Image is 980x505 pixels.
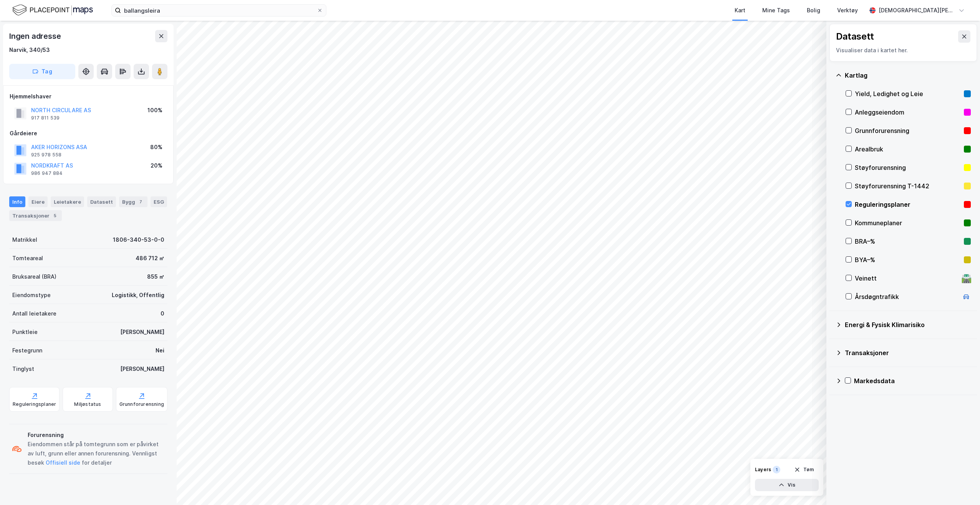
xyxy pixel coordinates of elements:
div: Datasett [836,30,874,43]
div: Støyforurensning T-1442 [855,181,961,191]
div: 986 947 884 [31,170,63,176]
div: [PERSON_NAME] [120,327,164,337]
div: [PERSON_NAME] [120,364,164,374]
div: Logistikk, Offentlig [112,291,164,300]
div: BYA–% [855,255,961,264]
div: Festegrunn [12,346,42,355]
div: Reguleringsplaner [13,401,56,407]
div: 1806-340-53-0-0 [113,235,164,244]
div: 100% [147,106,162,115]
div: 80% [150,143,162,152]
div: Bruksareal (BRA) [12,272,56,281]
div: Eiendommen står på tomtegrunn som er påvirket av luft, grunn eller annen forurensning. Vennligst ... [28,440,164,467]
div: Matrikkel [12,235,37,244]
div: Info [9,196,25,207]
div: Markedsdata [854,376,971,385]
div: 7 [137,198,144,206]
div: Verktøy [837,6,858,15]
div: Grunnforurensning [119,401,164,407]
div: Årsdøgntrafikk [855,292,958,301]
div: Eiere [28,196,48,207]
div: 5 [51,212,59,219]
div: Forurensning [28,430,164,440]
div: Antall leietakere [12,309,56,318]
div: Grunnforurensning [855,126,961,135]
div: 855 ㎡ [147,272,164,281]
div: Energi & Fysisk Klimarisiko [845,320,971,329]
div: Layers [755,467,771,473]
button: Tag [9,64,75,79]
input: Søk på adresse, matrikkel, gårdeiere, leietakere eller personer [121,5,317,16]
div: Støyforurensning [855,163,961,172]
div: 🛣️ [961,273,972,283]
div: Reguleringsplaner [855,200,961,209]
div: 0 [161,309,164,318]
div: Transaksjoner [9,210,62,221]
div: Tinglyst [12,364,34,374]
button: Tøm [789,463,819,476]
div: ESG [151,196,167,207]
div: Ingen adresse [9,30,62,42]
button: Vis [755,479,819,491]
div: Bygg [119,196,147,207]
div: Nei [156,346,164,355]
div: Anleggseiendom [855,108,961,117]
div: Kartlag [845,71,971,80]
img: logo.f888ab2527a4732fd821a326f86c7f29.svg [12,3,93,17]
div: Tomteareal [12,254,43,263]
div: Visualiser data i kartet her. [836,46,970,55]
div: Mine Tags [762,6,790,15]
div: Narvik, 340/53 [9,45,50,55]
div: 486 712 ㎡ [136,254,164,263]
div: Kommuneplaner [855,218,961,228]
div: Hjemmelshaver [10,92,167,101]
div: Datasett [87,196,116,207]
div: Kart [735,6,745,15]
div: Leietakere [51,196,84,207]
div: 925 978 558 [31,152,61,158]
div: Eiendomstype [12,291,51,300]
div: 917 811 539 [31,115,60,121]
div: [DEMOGRAPHIC_DATA][PERSON_NAME] [879,6,955,15]
iframe: Chat Widget [942,468,980,505]
div: Veinett [855,274,958,283]
div: Bolig [807,6,820,15]
div: Arealbruk [855,145,961,154]
div: BRA–% [855,237,961,246]
div: 1 [773,466,780,473]
div: Gårdeiere [10,129,167,138]
div: Punktleie [12,327,38,337]
div: 20% [151,161,162,170]
div: Miljøstatus [74,401,101,407]
div: Yield, Ledighet og Leie [855,89,961,98]
div: Transaksjoner [845,348,971,357]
